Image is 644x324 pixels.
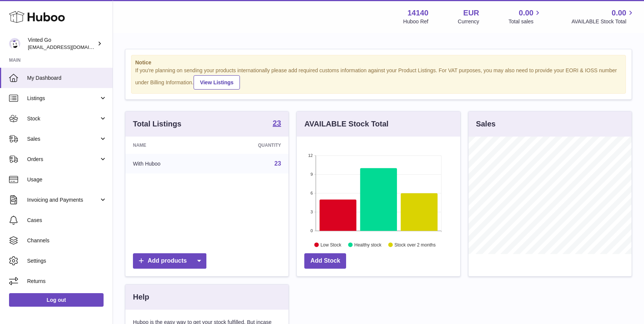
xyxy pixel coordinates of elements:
div: If you're planning on sending your products internationally please add required customs informati... [135,67,622,90]
text: 12 [308,153,313,158]
div: Huboo Ref [403,18,429,25]
span: Listings [27,95,99,102]
span: Settings [27,257,107,265]
a: 0.00 Total sales [508,8,542,25]
a: Add products [133,253,206,269]
text: Stock over 2 months [395,242,436,247]
text: Healthy stock [354,242,382,247]
span: [EMAIL_ADDRESS][DOMAIN_NAME] [28,44,111,50]
div: Vinted Go [28,37,96,51]
span: Channels [27,237,107,244]
text: 3 [311,210,313,214]
a: Add Stock [304,253,346,269]
a: 0.00 AVAILABLE Stock Total [571,8,635,25]
span: Invoicing and Payments [27,196,99,204]
span: My Dashboard [27,75,107,82]
a: 23 [273,119,281,128]
img: giedre.bartusyte@vinted.com [9,38,20,49]
text: Low Stock [320,242,342,247]
strong: EUR [463,8,479,18]
h3: Total Listings [133,119,182,129]
th: Quantity [212,137,289,154]
span: Cases [27,217,107,224]
strong: 23 [273,119,281,127]
text: 6 [311,191,313,195]
span: 0.00 [519,8,534,18]
strong: Notice [135,59,622,66]
strong: 14140 [407,8,429,18]
span: AVAILABLE Stock Total [571,18,635,25]
th: Name [125,137,212,154]
h3: AVAILABLE Stock Total [304,119,388,129]
text: 0 [311,228,313,233]
h3: Sales [476,119,496,129]
a: Log out [9,293,104,307]
h3: Help [133,292,149,302]
td: With Huboo [125,154,212,173]
a: 23 [275,160,281,167]
span: Orders [27,156,99,163]
a: View Listings [194,75,240,90]
span: 0.00 [612,8,626,18]
span: Usage [27,176,107,183]
span: Total sales [508,18,542,25]
div: Currency [458,18,479,25]
text: 9 [311,172,313,176]
span: Sales [27,135,99,143]
span: Stock [27,115,99,122]
span: Returns [27,278,107,285]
